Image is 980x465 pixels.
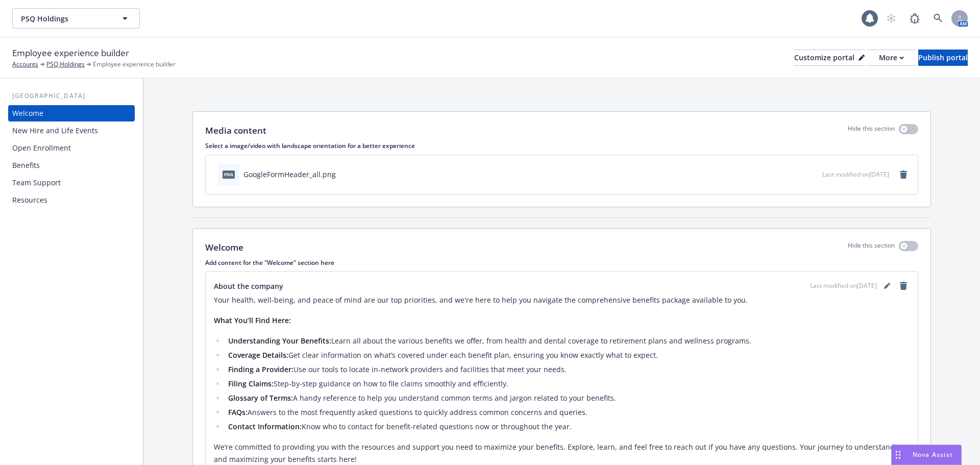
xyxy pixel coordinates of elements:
div: Resources [12,192,47,208]
a: remove [897,168,910,181]
div: [GEOGRAPHIC_DATA] [8,91,135,101]
a: New Hire and Life Events [8,123,135,139]
button: download file [793,169,801,180]
span: Nova Assist [913,450,953,459]
button: preview file [809,169,818,180]
p: Add content for the "Welcome" section here [205,258,918,267]
a: Team Support [8,175,135,191]
span: png [223,170,235,178]
strong: Filing Claims: [228,379,274,388]
span: Employee experience builder [93,60,176,69]
strong: Understanding Your Benefits: [228,336,331,346]
div: Benefits [12,157,40,174]
span: Last modified on [DATE] [822,170,889,179]
button: More [867,50,916,66]
a: remove [897,280,910,292]
div: GoogleFormHeader_all.png [243,169,336,180]
a: editPencil [881,280,893,292]
strong: Finding a Provider: [228,364,293,374]
p: Select a image/video with landscape orientation for a better experience [205,141,918,150]
span: Employee experience builder [12,46,129,60]
strong: FAQs: [228,407,248,417]
a: Benefits [8,157,135,174]
div: Welcome [12,105,43,121]
p: Welcome [205,241,243,254]
span: About the company [214,281,283,291]
div: Customize portal [794,50,865,65]
a: PSQ Holdings [46,60,85,69]
strong: Glossary of Terms: [228,393,293,403]
strong: Contact Information: [228,422,302,431]
p: Hide this section [848,241,895,254]
p: Your health, well-being, and peace of mind are our top priorities, and we're here to help you nav... [214,294,910,306]
li: Learn all about the various benefits we offer, from health and dental coverage to retirement plan... [225,335,910,347]
li: Know who to contact for benefit-related questions now or throughout the year. [225,421,910,433]
div: Team Support [12,175,61,191]
div: New Hire and Life Events [12,123,98,139]
button: Customize portal [794,50,865,66]
a: Welcome [8,105,135,121]
p: Hide this section [848,124,895,137]
div: Drag to move [892,445,904,464]
p: Media content [205,124,266,137]
a: Accounts [12,60,38,69]
a: Resources [8,192,135,208]
li: Use our tools to locate in-network providers and facilities that meet your needs. [225,363,910,376]
div: Open Enrollment [12,140,71,156]
li: A handy reference to help you understand common terms and jargon related to your benefits. [225,392,910,404]
li: Get clear information on what’s covered under each benefit plan, ensuring you know exactly what t... [225,349,910,361]
div: More [879,50,904,65]
div: Publish portal [918,50,968,65]
button: Publish portal [918,50,968,66]
strong: What You’ll Find Here: [214,315,291,325]
li: Answers to the most frequently asked questions to quickly address common concerns and queries. [225,406,910,419]
button: PSQ Holdings [12,8,140,29]
button: Nova Assist [891,445,962,465]
li: Step-by-step guidance on how to file claims smoothly and efficiently. [225,378,910,390]
a: Start snowing [881,8,901,29]
strong: Coverage Details: [228,350,288,360]
a: Open Enrollment [8,140,135,156]
span: Last modified on [DATE] [810,281,877,290]
span: PSQ Holdings [21,13,109,24]
a: Search [928,8,948,29]
a: Report a Bug [904,8,925,29]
